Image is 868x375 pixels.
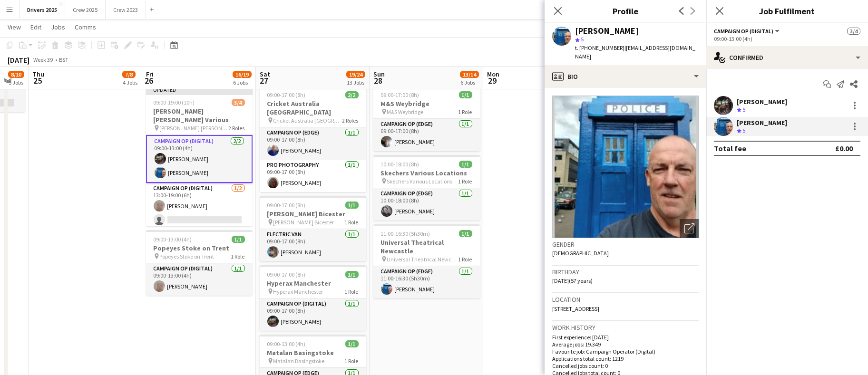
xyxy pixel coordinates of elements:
[373,86,480,151] app-job-card: 09:00-17:00 (8h)1/1M&S Weybridge M&S Weybridge1 RoleCampaign Op (Edge)1/109:00-17:00 (8h)[PERSON_...
[345,91,359,98] span: 2/2
[146,244,253,252] h3: Popeyes Stoke on Trent
[714,35,860,42] div: 09:00-13:00 (4h)
[552,277,593,284] span: [DATE] (57 years)
[545,65,706,88] div: Bio
[742,127,745,134] span: 5
[347,79,365,86] div: 13 Jobs
[345,288,359,295] span: 1 Role
[706,46,868,69] div: Confirmed
[260,279,366,288] h3: Hyperax Manchester
[373,70,385,78] span: Sun
[552,96,699,238] img: Crew avatar or photo
[545,5,706,17] h3: Profile
[373,266,480,298] app-card-role: Campaign Op (Edge)1/111:00-16:30 (5h30m)[PERSON_NAME]
[373,119,480,151] app-card-role: Campaign Op (Edge)1/109:00-17:00 (8h)[PERSON_NAME]
[552,334,699,341] p: First experience: [DATE]
[487,70,499,78] span: Mon
[742,106,745,113] span: 5
[552,240,699,249] h3: Gender
[260,210,366,218] h3: [PERSON_NAME] Bicester
[260,196,366,261] app-job-card: 09:00-17:00 (8h)1/1[PERSON_NAME] Bicester [PERSON_NAME] Bicester1 RoleElectric Van1/109:00-17:00 ...
[8,23,21,31] span: View
[9,79,24,86] div: 5 Jobs
[154,99,195,106] span: 09:00-19:00 (10h)
[459,230,472,237] span: 1/1
[460,79,478,86] div: 6 Jobs
[387,256,458,263] span: Universal Theatrical Newcastle
[373,188,480,221] app-card-role: Campaign Op (Edge)1/110:00-18:00 (8h)[PERSON_NAME]
[342,117,359,124] span: 2 Roles
[345,271,359,278] span: 1/1
[146,86,253,226] div: Updated09:00-19:00 (10h)3/4[PERSON_NAME] [PERSON_NAME] Various [PERSON_NAME] [PERSON_NAME]2 Roles...
[145,75,154,86] span: 26
[32,70,44,78] span: Thu
[552,295,699,304] h3: Location
[20,0,65,19] button: Drivers 2025
[233,71,252,78] span: 16/19
[835,144,853,153] div: £0.00
[552,323,699,332] h3: Work history
[575,44,624,51] span: t. [PHONE_NUMBER]
[372,75,385,86] span: 28
[260,298,366,331] app-card-role: Campaign Op (Digital)1/109:00-17:00 (8h)[PERSON_NAME]
[260,160,366,192] app-card-role: Pro Photography1/109:00-17:00 (8h)[PERSON_NAME]
[552,268,699,276] h3: Birthday
[552,250,609,257] span: [DEMOGRAPHIC_DATA]
[8,55,29,65] div: [DATE]
[123,79,137,86] div: 4 Jobs
[260,86,366,192] app-job-card: 09:00-17:00 (8h)2/2Cricket Australia [GEOGRAPHIC_DATA] Cricket Australia [GEOGRAPHIC_DATA]2 Roles...
[267,91,306,98] span: 09:00-17:00 (8h)
[714,28,781,35] button: Campaign Op (Digital)
[373,155,480,221] app-job-card: 10:00-18:00 (8h)1/1Skechers Various Locations Skechers Various Locations1 RoleCampaign Op (Edge)1...
[714,144,746,153] div: Total fee
[575,27,639,35] div: [PERSON_NAME]
[260,127,366,160] app-card-role: Campaign Op (Edge)1/109:00-17:00 (8h)[PERSON_NAME]
[706,5,868,17] h3: Job Fulfilment
[458,256,472,263] span: 1 Role
[381,230,430,237] span: 11:00-16:30 (5h30m)
[30,23,41,31] span: Edit
[47,21,69,33] a: Jobs
[273,288,323,295] span: Hyperax Manchester
[346,71,365,78] span: 19/24
[27,21,45,33] a: Edit
[459,91,472,98] span: 1/1
[373,224,480,298] app-job-card: 11:00-16:30 (5h30m)1/1Universal Theatrical Newcastle Universal Theatrical Newcastle1 RoleCampaign...
[232,236,245,243] span: 1/1
[59,56,68,63] div: BST
[345,219,359,226] span: 1 Role
[146,107,253,124] h3: [PERSON_NAME] [PERSON_NAME] Various
[260,229,366,261] app-card-role: Electric Van1/109:00-17:00 (8h)[PERSON_NAME]
[373,238,480,255] h3: Universal Theatrical Newcastle
[552,348,699,355] p: Favourite job: Campaign Operator (Digital)
[381,91,419,98] span: 09:00-17:00 (8h)
[847,28,860,35] span: 3/4
[273,117,342,124] span: Cricket Australia [GEOGRAPHIC_DATA]
[65,0,106,19] button: Crew 2025
[146,183,253,229] app-card-role: Campaign Op (Digital)1/213:00-19:00 (6h)[PERSON_NAME]
[122,71,136,78] span: 7/8
[458,108,472,115] span: 1 Role
[51,23,65,31] span: Jobs
[737,97,787,106] div: [PERSON_NAME]
[146,70,154,78] span: Fri
[458,178,472,185] span: 1 Role
[680,219,699,238] div: Open photos pop-in
[260,99,366,116] h3: Cricket Australia [GEOGRAPHIC_DATA]
[229,125,245,132] span: 2 Roles
[233,79,251,86] div: 6 Jobs
[552,355,699,362] p: Applications total count: 1219
[146,230,253,296] app-job-card: 09:00-13:00 (4h)1/1Popeyes Stoke on Trent Popeyes Stoke on Trent1 RoleCampaign Op (Digital)1/109:...
[146,135,253,183] app-card-role: Campaign Op (Digital)2/209:00-13:00 (4h)[PERSON_NAME][PERSON_NAME]
[267,271,306,278] span: 09:00-17:00 (8h)
[231,253,245,260] span: 1 Role
[232,99,245,106] span: 3/4
[552,305,599,312] span: [STREET_ADDRESS]
[273,219,334,226] span: [PERSON_NAME] Bicester
[260,265,366,331] div: 09:00-17:00 (8h)1/1Hyperax Manchester Hyperax Manchester1 RoleCampaign Op (Digital)1/109:00-17:00...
